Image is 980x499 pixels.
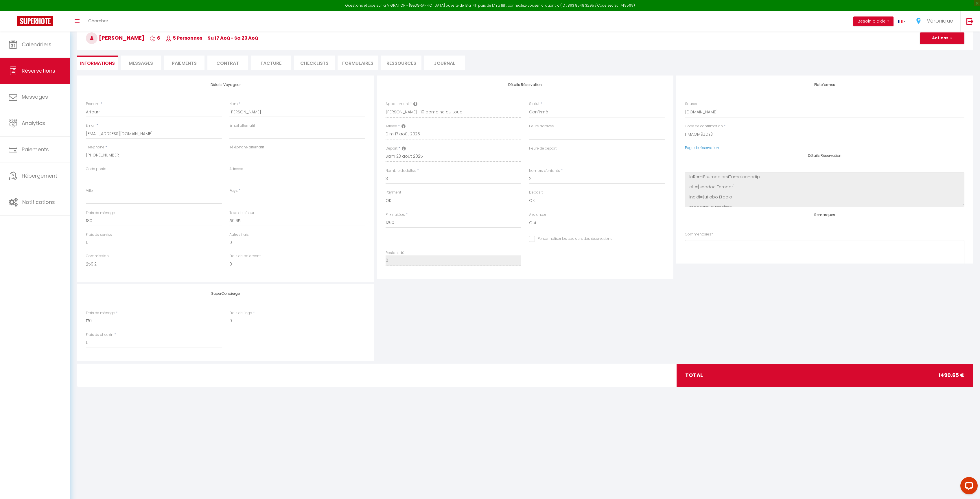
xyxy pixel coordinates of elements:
[966,18,974,25] img: logout
[229,310,252,316] label: Frais de linge
[22,172,57,179] span: Hébergement
[386,212,405,218] label: Prix nuitées
[536,3,560,8] a: en cliquant ici
[84,11,113,32] a: Chercher
[386,250,404,256] label: Restant dû
[22,198,55,206] span: Notifications
[529,168,560,174] label: Nombre d'enfants
[86,210,115,216] label: Frais de ménage
[88,18,108,24] span: Chercher
[166,35,202,41] span: 5 Personnes
[685,154,964,158] h4: Détails Réservation
[386,190,401,195] label: Payment
[86,123,95,128] label: Email
[910,11,960,32] a: ... Véronique
[529,101,539,107] label: Statut
[685,101,697,107] label: Source
[22,119,45,127] span: Analytics
[86,232,112,237] label: Frais de service
[86,292,365,296] h4: SuperConcierge
[677,364,973,386] div: total
[229,166,243,172] label: Adresse
[86,166,107,172] label: Code postal
[938,371,964,379] span: 1490.65 €
[208,35,258,41] span: Su 17 Aoû - Sa 23 Aoû
[207,56,248,70] li: Contrat
[529,190,543,195] label: Deposit
[386,101,409,107] label: Appartement
[294,56,335,70] li: CHECKLISTS
[17,16,53,26] img: Super Booking
[150,35,160,41] span: 6
[22,146,49,153] span: Paiements
[86,188,93,194] label: Ville
[685,124,723,129] label: Code de confirmation
[86,253,109,259] label: Commission
[86,83,365,87] h4: Détails Voyageur
[956,475,980,499] iframe: LiveChat chat widget
[685,145,719,150] a: Page de réservation
[229,123,255,128] label: Email alternatif
[386,83,665,87] h4: Détails Réservation
[529,212,546,218] label: A relancer
[229,188,238,194] label: Pays
[251,56,291,70] li: Facture
[338,56,378,70] li: FORMULAIRES
[914,16,923,25] img: ...
[853,16,894,26] button: Besoin d'aide ?
[529,124,554,129] label: Heure d'arrivée
[86,145,104,150] label: Téléphone
[164,56,205,70] li: Paiements
[77,56,118,70] li: Informations
[229,253,261,259] label: Frais de paiement
[22,67,55,74] span: Réservations
[386,146,397,151] label: Départ
[22,93,48,100] span: Messages
[22,41,51,48] span: Calendriers
[229,232,249,237] label: Autres frais
[685,83,964,87] h4: Plateformes
[424,56,465,70] li: Journal
[685,232,713,237] label: Commentaires
[229,145,264,150] label: Téléphone alternatif
[86,310,115,316] label: Frais de ménage
[386,168,416,174] label: Nombre d'adultes
[920,32,964,44] button: Actions
[229,101,238,107] label: Nom
[86,332,113,338] label: Frais de checkin
[86,34,144,41] span: [PERSON_NAME]
[229,210,254,216] label: Taxe de séjour
[129,60,153,67] span: Messages
[927,17,953,24] span: Véronique
[386,124,397,129] label: Arrivée
[685,213,964,217] h4: Remarques
[381,56,421,70] li: Ressources
[529,146,557,151] label: Heure de départ
[86,101,100,107] label: Prénom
